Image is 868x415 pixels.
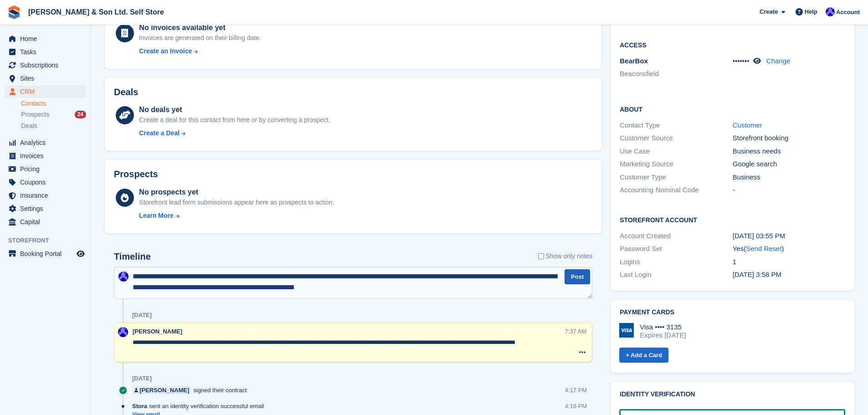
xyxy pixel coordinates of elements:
div: Password Set [620,244,732,254]
div: No invoices available yet [139,22,261,33]
a: Deals [21,121,86,131]
a: menu [5,59,86,72]
a: menu [5,72,86,85]
a: + Add a Card [619,348,668,363]
time: 2025-08-14 14:58:31 UTC [733,271,781,278]
span: Account [836,8,860,17]
div: Storefront lead form submissions appear here as prospects to action. [139,198,334,207]
div: Customer Source [620,133,732,143]
div: - [733,185,845,195]
div: Contact Type [620,120,732,131]
img: stora-icon-8386f47178a22dfd0bd8f6a31ec36ba5ce8667c1dd55bd0f319d3a0aa187defe.svg [7,5,21,19]
div: No prospects yet [139,187,334,198]
a: [PERSON_NAME] [132,386,191,395]
span: Tasks [20,46,75,58]
div: Logins [620,257,732,267]
span: Stora [132,402,147,410]
h2: Identity verification [620,391,845,398]
input: Show only notes [538,251,544,261]
a: menu [5,189,86,202]
div: Customer Type [620,172,732,183]
span: Booking Portal [20,247,75,260]
button: Post [565,269,590,284]
span: Home [20,32,75,45]
h2: Prospects [114,169,158,179]
div: Storefront booking [733,133,845,143]
a: menu [5,176,86,189]
a: Customer [733,121,762,129]
span: Subscriptions [20,59,75,72]
span: Analytics [20,136,75,149]
span: Prospects [21,110,49,119]
a: menu [5,32,86,45]
div: 4:16 PM [565,402,587,410]
a: menu [5,163,86,175]
a: Create a Deal [139,128,330,138]
span: Deals [21,122,37,130]
h2: Deals [114,87,138,97]
div: [DATE] [132,312,152,319]
span: Storefront [8,236,91,245]
div: 4:17 PM [565,386,587,395]
h2: Storefront Account [620,215,845,224]
div: 1 [733,257,845,267]
a: Change [766,57,791,65]
label: Show only notes [538,251,593,261]
div: Create a Deal [139,128,180,138]
a: menu [5,247,86,260]
a: Create an Invoice [139,46,261,56]
a: [PERSON_NAME] & Son Ltd. Self Store [25,5,168,20]
span: Invoices [20,149,75,162]
div: Expires [DATE] [640,331,686,339]
a: menu [5,46,86,58]
div: Create a deal for this contact from here or by converting a prospect. [139,115,330,125]
a: Prospects 24 [21,110,86,119]
h2: Access [620,40,845,49]
img: Samantha Tripp [118,327,128,337]
span: ••••••• [733,57,750,65]
a: Preview store [75,248,86,259]
a: menu [5,85,86,98]
a: Learn More [139,211,334,220]
span: Insurance [20,189,75,202]
div: Yes [733,244,845,254]
div: sent an identity verification successful email [132,402,268,410]
div: [DATE] 03:55 PM [733,231,845,241]
a: menu [5,136,86,149]
div: Account Created [620,231,732,241]
span: CRM [20,85,75,98]
img: Samantha Tripp [118,272,128,282]
span: Sites [20,72,75,85]
span: Create [760,7,778,16]
li: Beaconsfield [620,69,732,79]
a: Contacts [21,99,86,108]
span: Pricing [20,163,75,175]
span: [PERSON_NAME] [133,328,182,335]
div: Create an Invoice [139,46,192,56]
span: Coupons [20,176,75,189]
div: Use Case [620,146,732,157]
a: menu [5,215,86,228]
a: menu [5,149,86,162]
div: Accounting Nominal Code [620,185,732,195]
span: ( ) [744,245,784,252]
h2: About [620,104,845,113]
div: [DATE] [132,375,152,382]
div: 24 [75,111,86,118]
span: Help [805,7,817,16]
div: Business [733,172,845,183]
a: menu [5,202,86,215]
span: Settings [20,202,75,215]
div: Marketing Source [620,159,732,169]
div: No deals yet [139,104,330,115]
span: BearBox [620,57,648,65]
div: signed their contract [132,386,251,395]
span: Capital [20,215,75,228]
div: Invoices are generated on their billing date. [139,33,261,43]
div: Learn More [139,211,173,220]
h2: Payment cards [620,309,845,316]
div: Google search [733,159,845,169]
div: [PERSON_NAME] [139,386,189,395]
div: Business needs [733,146,845,157]
img: Samantha Tripp [826,7,835,16]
